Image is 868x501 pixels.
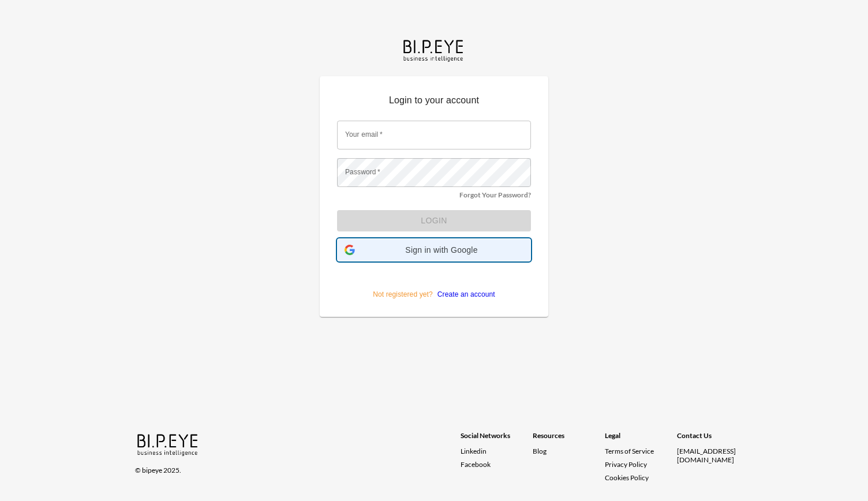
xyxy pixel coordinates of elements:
a: Privacy Policy [605,460,647,469]
a: Linkedin [461,447,533,455]
a: Create an account [433,290,495,298]
div: Resources [533,431,605,447]
div: [EMAIL_ADDRESS][DOMAIN_NAME] [677,447,749,464]
span: Sign in with Google [360,245,523,255]
div: © bipeye 2025. [135,459,444,474]
a: Facebook [461,460,533,469]
a: Cookies Policy [605,473,649,482]
span: Facebook [461,460,491,469]
img: bipeye-logo [401,37,467,63]
a: Forgot Your Password? [459,190,531,199]
a: Blog [533,447,547,455]
div: Social Networks [461,431,533,447]
div: Contact Us [677,431,749,447]
span: Linkedin [461,447,487,455]
div: Sign in with Google [337,238,531,261]
a: Terms of Service [605,447,672,455]
p: Not registered yet? [337,271,531,300]
p: Login to your account [337,94,531,112]
div: Legal [605,431,677,447]
img: bipeye-logo [135,431,201,457]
